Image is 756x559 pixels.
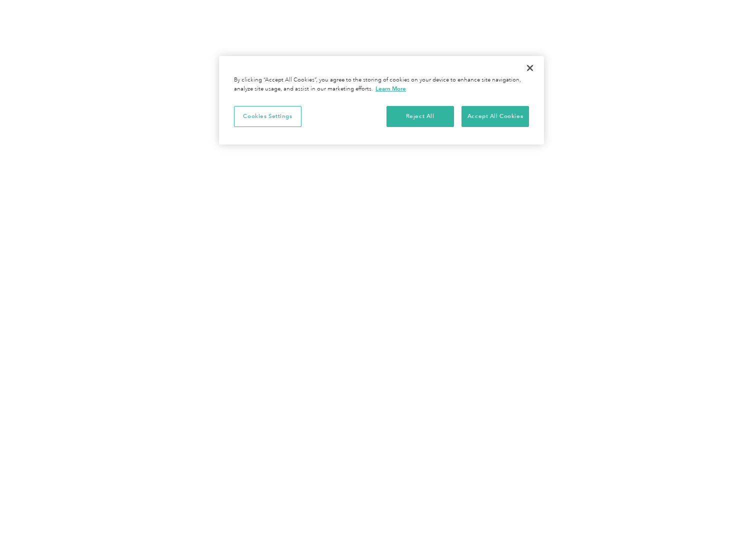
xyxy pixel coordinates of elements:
[219,56,544,144] div: Cookie banner
[375,85,406,92] a: More information about your privacy, opens in a new tab
[461,106,529,127] button: Accept All Cookies
[519,57,541,79] button: Close
[386,106,454,127] button: Reject All
[219,56,544,144] div: Privacy
[234,76,529,93] div: By clicking “Accept All Cookies”, you agree to the storing of cookies on your device to enhance s...
[234,106,301,127] button: Cookies Settings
